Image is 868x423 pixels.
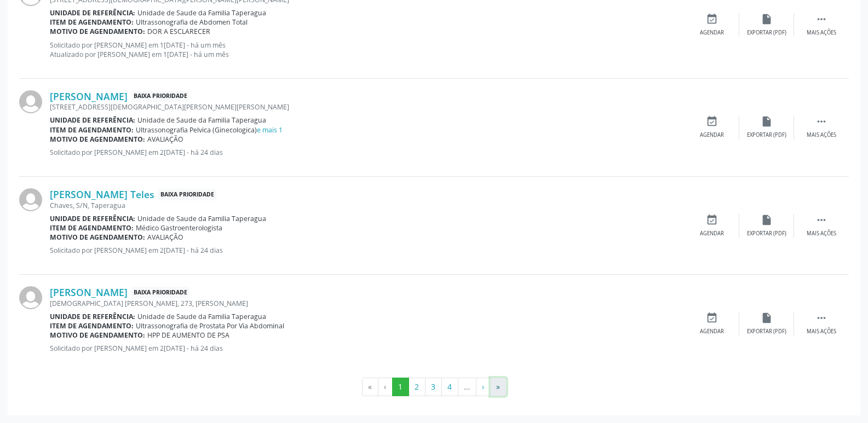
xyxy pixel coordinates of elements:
[700,328,724,335] div: Agendar
[50,214,135,223] b: Unidade de referência:
[747,230,786,237] div: Exportar (PDF)
[761,115,773,128] i: insert_drive_file
[761,13,773,25] i: insert_drive_file
[137,115,266,125] span: Unidade de Saude da Familia Taperagua
[815,115,827,128] i: 
[19,188,42,211] img: img
[50,115,135,125] b: Unidade de referência:
[441,378,458,396] button: Go to page 4
[807,230,836,237] div: Mais ações
[807,29,836,37] div: Mais ações
[50,312,135,321] b: Unidade de referência:
[50,299,685,308] div: [DEMOGRAPHIC_DATA] [PERSON_NAME], 273, [PERSON_NAME]
[50,201,685,210] div: Chaves, S/N, Taperagua
[815,312,827,324] i: 
[706,312,718,324] i: event_available
[147,135,183,144] span: AVALIAÇÃO
[392,378,409,396] button: Go to page 1
[706,13,718,25] i: event_available
[50,90,128,102] a: [PERSON_NAME]
[50,40,685,59] p: Solicitado por [PERSON_NAME] em 1[DATE] - há um mês Atualizado por [PERSON_NAME] em 1[DATE] - há ...
[136,321,284,331] span: Ultrassonografia de Prostata Por Via Abdominal
[747,29,786,37] div: Exportar (PDF)
[50,188,154,200] a: [PERSON_NAME] Teles
[137,214,266,223] span: Unidade de Saude da Familia Taperagua
[131,91,189,102] span: Baixa Prioridade
[50,18,134,27] b: Item de agendamento:
[706,115,718,128] i: event_available
[50,321,134,331] b: Item de agendamento:
[136,223,222,233] span: Médico Gastroenterologista
[706,214,718,226] i: event_available
[815,13,827,25] i: 
[50,286,128,298] a: [PERSON_NAME]
[50,8,135,18] b: Unidade de referência:
[747,328,786,335] div: Exportar (PDF)
[50,223,134,233] b: Item de agendamento:
[19,90,42,113] img: img
[137,312,266,321] span: Unidade de Saude da Familia Taperagua
[747,131,786,139] div: Exportar (PDF)
[257,125,283,135] a: e mais 1
[761,214,773,226] i: insert_drive_file
[807,131,836,139] div: Mais ações
[147,27,210,36] span: DOR A ESCLARECER
[700,230,724,237] div: Agendar
[50,27,145,36] b: Motivo de agendamento:
[425,378,442,396] button: Go to page 3
[700,131,724,139] div: Agendar
[19,378,849,396] ul: Pagination
[50,331,145,340] b: Motivo de agendamento:
[147,331,229,340] span: HPP DE AUMENTO DE PSA
[50,344,685,353] p: Solicitado por [PERSON_NAME] em 2[DATE] - há 24 dias
[807,328,836,335] div: Mais ações
[815,214,827,226] i: 
[50,233,145,242] b: Motivo de agendamento:
[136,18,248,27] span: Ultrassonografia de Abdomen Total
[409,378,426,396] button: Go to page 2
[147,233,183,242] span: AVALIAÇÃO
[50,246,685,255] p: Solicitado por [PERSON_NAME] em 2[DATE] - há 24 dias
[50,148,685,157] p: Solicitado por [PERSON_NAME] em 2[DATE] - há 24 dias
[136,125,283,135] span: Ultrassonografia Pelvica (Ginecologica)
[131,287,189,298] span: Baixa Prioridade
[137,8,266,18] span: Unidade de Saude da Familia Taperagua
[761,312,773,324] i: insert_drive_file
[476,378,491,396] button: Go to next page
[50,102,685,112] div: [STREET_ADDRESS][DEMOGRAPHIC_DATA][PERSON_NAME][PERSON_NAME]
[50,135,145,144] b: Motivo de agendamento:
[700,29,724,37] div: Agendar
[158,189,216,200] span: Baixa Prioridade
[490,378,507,396] button: Go to last page
[19,286,42,309] img: img
[50,125,134,135] b: Item de agendamento:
